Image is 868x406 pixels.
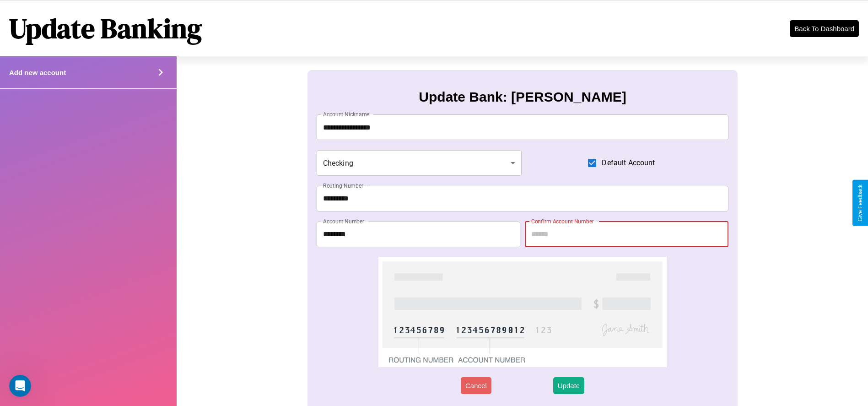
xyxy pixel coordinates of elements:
div: Give Feedback [857,184,863,222]
img: check [378,257,667,367]
h4: Add new account [9,69,66,76]
label: Routing Number [323,182,363,189]
label: Account Number [323,217,364,225]
iframe: Intercom live chat [9,375,31,397]
button: Update [553,377,584,394]
label: Confirm Account Number [531,217,594,225]
button: Cancel [461,377,491,394]
h3: Update Bank: [PERSON_NAME] [419,89,626,105]
button: Back To Dashboard [790,20,859,37]
span: Default Account [602,157,655,168]
h1: Update Banking [9,10,202,47]
label: Account Nickname [323,110,370,118]
div: Checking [317,150,522,176]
